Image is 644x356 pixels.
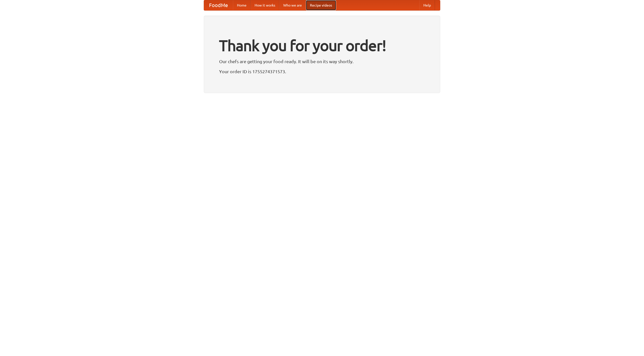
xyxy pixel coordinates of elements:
a: Recipe videos [306,0,336,10]
a: Help [419,0,435,10]
a: How it works [251,0,279,10]
a: Home [233,0,251,10]
h1: Thank you for your order! [219,33,425,58]
a: FoodMe [204,0,233,10]
p: Our chefs are getting your food ready. It will be on its way shortly. [219,58,425,65]
p: Your order ID is 1755274371573. [219,68,425,75]
a: Who we are [279,0,306,10]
